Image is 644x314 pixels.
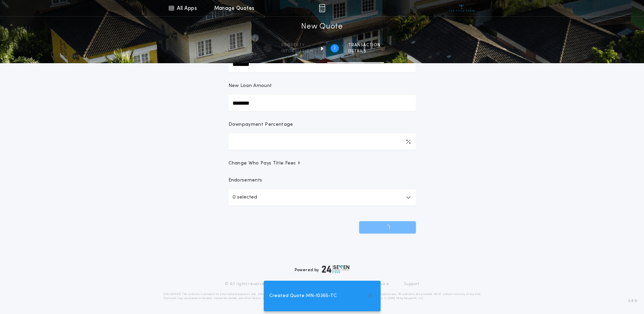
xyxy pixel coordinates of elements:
span: Change Who Pays Title Fees [228,160,301,167]
p: 0 selected [233,193,257,202]
input: Sale Price [228,56,416,72]
p: Endorsements [228,177,416,184]
p: Downpayment Percentage [228,121,293,128]
span: Transaction [348,42,381,48]
span: details [348,49,381,54]
span: Created Quote MN-10365-TC [269,292,337,300]
input: Downpayment Percentage [228,134,416,150]
img: img [319,4,325,12]
span: Property [281,42,313,48]
p: New Loan Amount [228,83,272,89]
button: Change Who Pays Title Fees [228,160,416,167]
img: logo [322,265,350,273]
h2: 2 [333,46,336,51]
h1: New Quote [301,21,343,32]
input: New Loan Amount [228,95,416,111]
span: information [281,49,313,54]
img: vs-icon [449,5,474,12]
div: Powered by [295,265,350,273]
button: 0 selected [228,189,416,206]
